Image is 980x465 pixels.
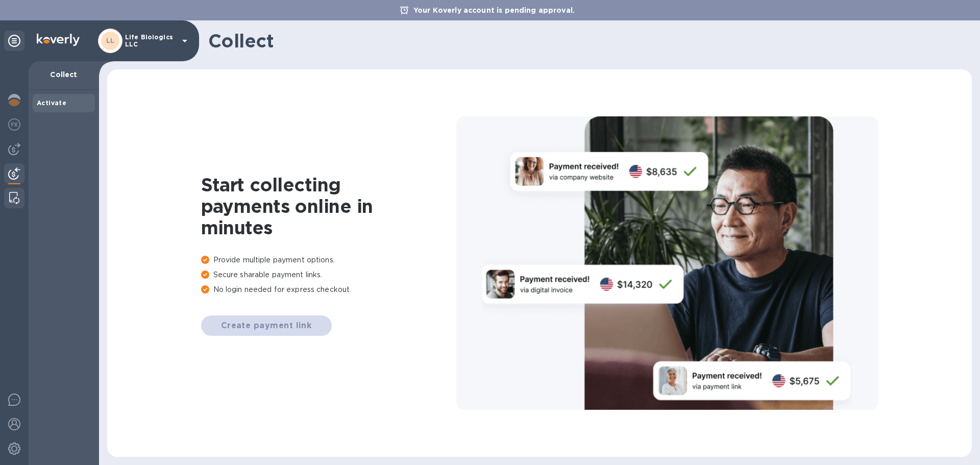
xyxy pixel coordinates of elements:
[208,30,964,52] h1: Collect
[201,284,456,295] p: No login needed for express checkout.
[37,99,66,107] b: Activate
[201,270,456,280] p: Secure sharable payment links.
[106,37,115,44] b: LL
[408,5,580,15] p: Your Koverly account is pending approval.
[37,69,91,80] p: Collect
[37,34,80,46] img: Logo
[4,31,24,51] div: Unpin categories
[201,174,456,238] h1: Start collecting payments online in minutes
[125,34,176,48] p: Life Biologics LLC
[8,118,20,131] img: Foreign exchange
[201,255,456,265] p: Provide multiple payment options.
